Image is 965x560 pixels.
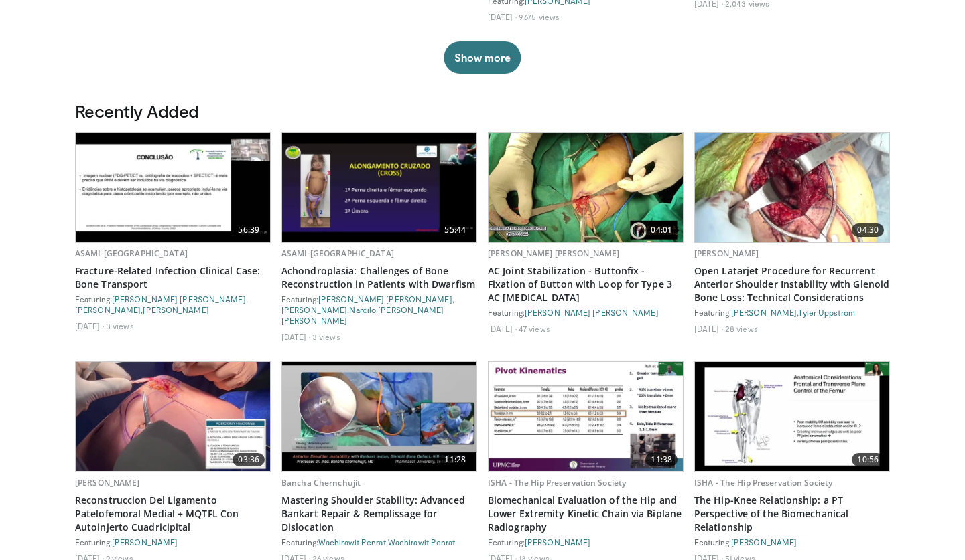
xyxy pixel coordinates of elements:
a: ASAMI-[GEOGRAPHIC_DATA] [281,248,394,259]
a: [PERSON_NAME] [75,477,140,488]
span: 11:28 [439,453,471,466]
li: 3 views [106,320,134,331]
img: c2f644dc-a967-485d-903d-283ce6bc3929.620x360_q85_upscale.jpg [489,133,683,242]
a: 10:56 [695,362,889,471]
li: [DATE] [694,323,723,334]
a: 11:28 [282,362,476,471]
a: 04:30 [695,133,889,242]
a: AC Joint Stabilization - Buttonfix - Fixation of Button with Loop for Type 3 AC [MEDICAL_DATA] [488,264,684,304]
li: [DATE] [281,331,310,342]
a: [PERSON_NAME] [PERSON_NAME] [525,308,659,317]
a: 56:39 [76,133,270,242]
img: 2b2da37e-a9b6-423e-b87e-b89ec568d167.620x360_q85_upscale.jpg [695,133,889,242]
a: Mastering Shoulder Stability: Advanced Bankart Repair & Remplissage for Dislocation [281,494,477,534]
img: 292c1307-4274-4cce-a4ae-b6cd8cf7e8aa.620x360_q85_upscale.jpg [695,362,889,471]
span: 10:56 [852,453,884,466]
li: [DATE] [75,320,104,331]
a: [PERSON_NAME] [PERSON_NAME] [318,294,452,304]
li: [DATE] [488,323,517,334]
span: 04:30 [852,223,884,237]
div: Featuring: [488,537,684,547]
div: Featuring: [488,307,684,318]
a: Wachirawit Penrat [388,537,456,547]
div: Featuring: , [694,307,890,318]
img: 4f2bc282-22c3-41e7-a3f0-d3b33e5d5e41.620x360_q85_upscale.jpg [282,133,476,242]
a: ASAMI-[GEOGRAPHIC_DATA] [75,248,188,259]
a: [PERSON_NAME] [PERSON_NAME] [112,294,246,304]
a: Tyler Uppstrom [798,308,854,317]
a: [PERSON_NAME] [143,305,208,314]
div: Featuring: , [281,537,477,547]
img: 48f6f21f-43ea-44b1-a4e1-5668875d038e.620x360_q85_upscale.jpg [76,362,270,471]
a: [PERSON_NAME] [694,248,759,259]
li: [DATE] [488,11,517,22]
a: 04:01 [489,133,683,242]
a: [PERSON_NAME] [281,305,347,314]
a: Wachirawit Penrat [318,537,386,547]
a: [PERSON_NAME] [525,537,590,547]
a: Bancha Chernchujit [281,477,361,488]
a: ISHA - The Hip Preservation Society [488,477,626,488]
span: 03:36 [233,453,265,466]
a: [PERSON_NAME] [731,308,797,317]
span: 55:44 [439,223,471,237]
span: 56:39 [233,223,265,237]
div: Featuring: , , [75,294,271,315]
a: Narcilo [PERSON_NAME] [PERSON_NAME] [281,305,444,325]
span: 11:38 [645,453,678,466]
a: 11:38 [489,362,683,471]
a: [PERSON_NAME] [112,537,178,547]
a: Achondroplasia: Challenges of Bone Reconstruction in Patients with Dwarfism [281,264,477,291]
img: 12bfd8a1-61c9-4857-9f26-c8a25e8997c8.620x360_q85_upscale.jpg [282,362,476,471]
div: Featuring: , , [281,294,477,326]
a: [PERSON_NAME] [75,305,141,314]
a: Fracture-Related Infection Clinical Case: Bone Transport [75,264,271,291]
a: [PERSON_NAME] [731,537,797,547]
span: 04:01 [645,223,678,237]
a: Reconstruccion Del Ligamento Patelofemoral Medial + MQTFL Con Autoinjerto Cuadricipital [75,494,271,534]
img: 6da35c9a-c555-4f75-a3af-495e0ca8239f.620x360_q85_upscale.jpg [489,362,683,471]
div: Featuring: [75,537,271,547]
a: 55:44 [282,133,476,242]
button: Show more [444,41,521,74]
li: 47 views [519,323,550,334]
a: The Hip-Knee Relationship: a PT Perspective of the Biomechanical Relationship [694,494,890,534]
h3: Recently Added [75,100,890,122]
li: 28 views [725,323,758,334]
li: 9,675 views [519,11,560,22]
a: [PERSON_NAME] [PERSON_NAME] [488,248,619,259]
img: 7827b68c-edda-4073-a757-b2e2fb0a5246.620x360_q85_upscale.jpg [76,133,270,242]
li: 3 views [312,331,340,342]
div: Featuring: [694,537,890,547]
a: Open Latarjet Procedure for Recurrent Anterior Shoulder Instability with Glenoid Bone Loss: Techn... [694,264,890,304]
a: ISHA - The Hip Preservation Society [694,477,832,488]
a: Biomechanical Evaluation of the Hip and Lower Extremity Kinetic Chain via Biplane Radiography [488,494,684,534]
a: 03:36 [76,362,270,471]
